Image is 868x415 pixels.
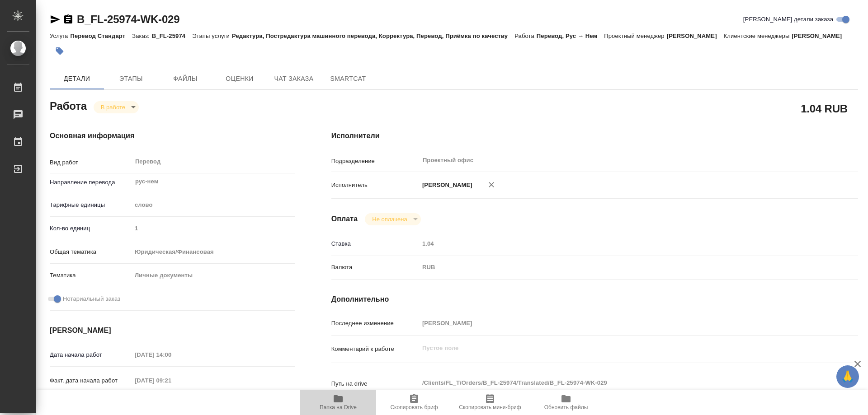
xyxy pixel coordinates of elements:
[331,263,419,272] p: Валюта
[232,33,514,39] p: Редактура, Постредактура машинного перевода, Корректура, Перевод, Приёмка по качеству
[77,13,179,25] a: B_FL-25974-WK-029
[331,379,419,388] p: Путь на drive
[63,14,74,25] button: Скопировать ссылку
[300,390,376,415] button: Папка на Drive
[50,97,87,113] h2: Работа
[481,175,501,195] button: Удалить исполнителя
[331,181,419,190] p: Исполнитель
[419,260,814,275] div: RUB
[50,201,132,210] p: Тарифные единицы
[331,157,419,166] p: Подразделение
[50,14,61,25] button: Скопировать ссылку для ЯМессенджера
[50,247,132,256] p: Общая тематика
[326,73,370,84] span: SmartCat
[743,15,833,24] span: [PERSON_NAME] детали заказа
[604,33,666,39] p: Проектный менеджер
[419,237,814,250] input: Пустое поле
[70,33,132,39] p: Перевод Стандарт
[50,325,295,336] h4: [PERSON_NAME]
[55,73,99,84] span: Детали
[94,101,139,113] div: В работе
[365,213,420,225] div: В работе
[50,178,132,187] p: Направление перевода
[50,33,70,39] p: Услуга
[50,131,295,141] h4: Основная информация
[419,181,472,190] p: [PERSON_NAME]
[459,404,521,410] span: Скопировать мини-бриф
[528,390,604,415] button: Обновить файлы
[369,215,410,223] button: Не оплачена
[132,244,295,260] div: Юридическая/Финансовая
[667,33,724,39] p: [PERSON_NAME]
[132,33,151,39] p: Заказ:
[544,404,588,410] span: Обновить файлы
[792,33,849,39] p: [PERSON_NAME]
[331,214,358,224] h4: Оплата
[537,33,604,39] p: Перевод, Рус → Нем
[50,158,132,167] p: Вид работ
[132,222,295,235] input: Пустое поле
[514,33,537,39] p: Работа
[152,33,192,39] p: B_FL-25974
[109,73,153,84] span: Этапы
[50,224,132,233] p: Кол-во единиц
[390,404,438,410] span: Скопировать бриф
[272,73,316,84] span: Чат заказа
[132,197,295,213] div: слово
[331,131,858,141] h4: Исполнители
[840,367,855,386] span: 🙏
[132,268,295,283] div: Личные документы
[331,345,419,354] p: Комментарий к работе
[50,41,70,61] button: Добавить тэг
[50,376,132,385] p: Факт. дата начала работ
[320,404,357,410] span: Папка на Drive
[132,374,211,387] input: Пустое поле
[164,73,207,84] span: Файлы
[63,294,120,303] span: Нотариальный заказ
[836,365,859,388] button: 🙏
[98,103,128,111] button: В работе
[132,348,211,361] input: Пустое поле
[50,350,132,359] p: Дата начала работ
[376,390,452,415] button: Скопировать бриф
[452,390,528,415] button: Скопировать мини-бриф
[331,319,419,328] p: Последнее изменение
[724,33,792,39] p: Клиентские менеджеры
[331,239,419,248] p: Ставка
[192,33,232,39] p: Этапы услуги
[419,317,814,330] input: Пустое поле
[218,73,261,84] span: Оценки
[801,101,848,116] h2: 1.04 RUB
[331,294,858,305] h4: Дополнительно
[419,375,814,391] textarea: /Clients/FL_T/Orders/B_FL-25974/Translated/B_FL-25974-WK-029
[50,271,132,280] p: Тематика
